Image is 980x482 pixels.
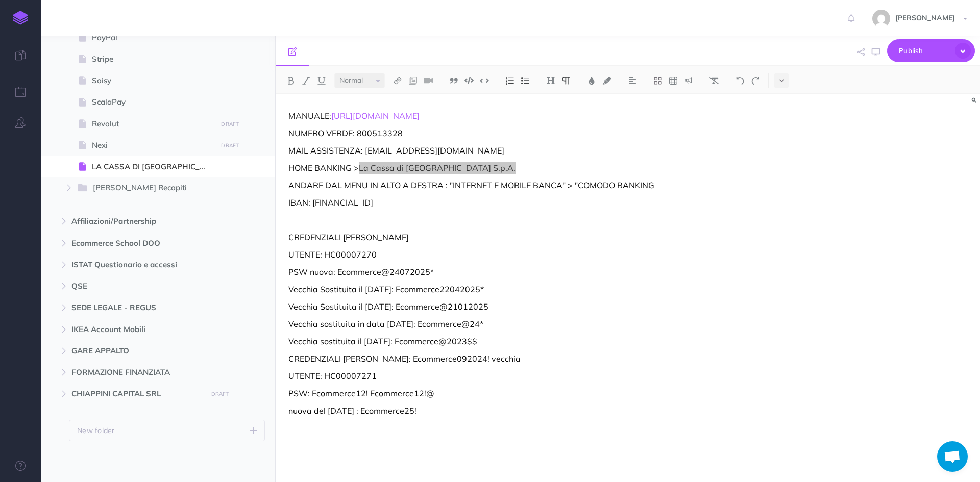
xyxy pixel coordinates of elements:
[221,142,239,149] small: DRAFT
[92,74,214,87] span: Soisy
[359,163,404,173] a: La Cassa di
[288,352,756,365] p: CREDENZIALI [PERSON_NAME]: Ecommerce092024! vecchia
[302,77,311,85] img: Italic button
[71,301,201,314] span: SEDE LEGALE - REGUS
[587,77,596,85] img: Text color button
[628,77,637,85] img: Alignment dropdown menu button
[602,77,611,85] img: Text background color button
[71,280,201,292] span: QSE
[751,77,760,85] img: Redo
[92,96,214,108] span: ScalaPay
[69,420,265,441] button: New folder
[449,77,458,85] img: Blockquote button
[71,366,201,378] span: FORMAZIONE FINANZIATA
[221,121,239,128] small: DRAFT
[288,370,756,382] p: UTENTE: HC00007271
[406,163,491,173] a: [GEOGRAPHIC_DATA]
[217,118,243,130] button: DRAFT
[288,404,756,417] p: nuova del [DATE] : Ecommerce25!
[709,77,719,85] img: Clear styles button
[561,77,571,85] img: Paragraph button
[92,139,214,151] span: Nexi
[669,77,678,85] img: Create table button
[71,323,201,336] span: IKEA Account Mobili
[286,77,296,85] img: Bold button
[93,182,199,195] span: [PERSON_NAME] Recapiti
[92,32,214,44] span: PayPal
[288,300,756,313] p: Vecchia Sostituita il [DATE]: Ecommerce@21012025
[736,77,745,85] img: Undo
[288,162,756,174] p: HOME BANKING >
[288,196,756,209] p: IBAN: [FINANCIAL_ID]
[71,259,201,271] span: ISTAT Questionario e accessi
[71,237,201,249] span: Ecommerce School DOO
[408,77,418,85] img: Add image button
[480,77,489,84] img: Inline code button
[890,13,960,22] span: [PERSON_NAME]
[288,179,756,191] p: ANDARE DAL MENU IN ALTO A DESTRA : "INTERNET E MOBILE BANCA" > "COMODO BANKING
[92,118,214,130] span: Revolut
[288,266,756,278] p: PSW nuova: Ecommerce@24072025*
[71,215,201,227] span: Affiliazioni/Partnership
[937,441,968,472] div: Aprire la chat
[211,391,229,397] small: DRAFT
[288,387,756,399] p: PSW: Ecommerce12! Ecommerce12!@
[288,335,756,347] p: Vecchia sostituita il [DATE]: Ecommerce@2023$$
[71,345,201,357] span: GARE APPALTO
[331,111,420,121] a: [URL][DOMAIN_NAME]
[887,39,975,62] button: Publish
[899,43,950,59] span: Publish
[317,77,326,85] img: Underline button
[393,77,402,85] img: Link button
[464,77,474,84] img: Code block button
[493,163,516,173] a: S.p.A.
[92,53,214,65] span: Stripe
[288,127,756,139] p: NUMERO VERDE: 800513328
[288,248,756,261] p: UTENTE: HC00007270
[872,10,890,28] img: 773ddf364f97774a49de44848d81cdba.jpg
[288,144,756,157] p: MAIL ASSISTENZA: [EMAIL_ADDRESS][DOMAIN_NAME]
[288,283,756,295] p: Vecchia Sostituita il [DATE]: Ecommerce22042025*
[684,77,693,85] img: Callout dropdown menu button
[288,231,756,243] p: CREDENZIALI [PERSON_NAME]
[217,140,243,151] button: DRAFT
[546,77,555,85] img: Headings dropdown button
[424,77,433,85] img: Add video button
[92,161,214,173] span: LA CASSA DI [GEOGRAPHIC_DATA]
[77,425,115,436] p: New folder
[288,110,756,122] p: MANUALE:
[288,318,756,330] p: Vecchia sostituita in data [DATE]: Ecommerce@24*
[505,77,514,85] img: Ordered list button
[207,388,233,400] button: DRAFT
[521,77,530,85] img: Unordered list button
[13,11,28,25] img: logo-mark.svg
[71,388,201,400] span: CHIAPPINI CAPITAL SRL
